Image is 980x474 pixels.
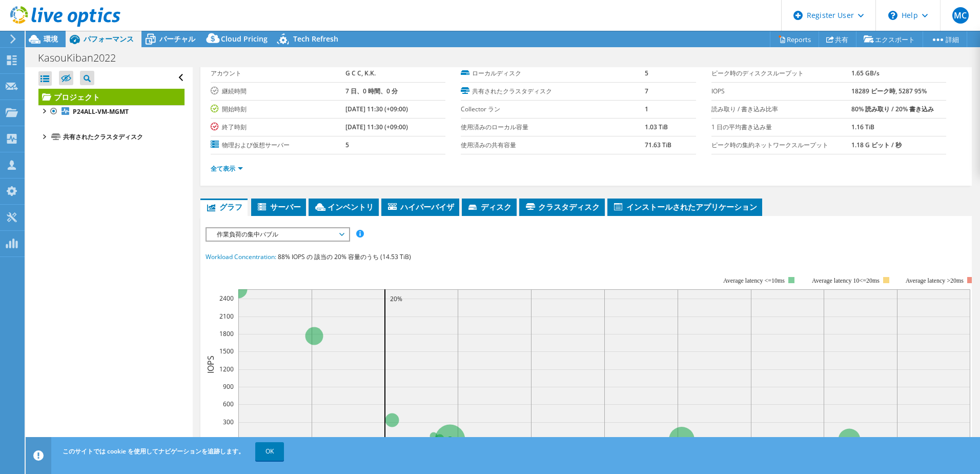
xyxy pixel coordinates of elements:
[84,34,134,44] span: パフォーマンス
[923,31,967,47] a: 詳細
[461,140,645,150] label: 使用済みの共有容量
[645,69,648,77] b: 5
[645,123,668,131] b: 1.03 TiB
[293,34,338,44] span: Tech Refresh
[711,104,851,114] label: 読み取り / 書き込み比率
[206,252,276,261] span: Workload Concentration:
[345,123,408,131] b: [DATE] 11:30 (+09:00)
[345,69,376,77] b: G C C, K.K.
[223,400,234,408] text: 600
[44,34,58,44] span: 環境
[645,141,671,149] b: 71.63 TiB
[205,355,216,373] text: IOPS
[219,347,234,355] text: 1500
[223,418,234,426] text: 300
[223,382,234,391] text: 900
[851,123,874,131] b: 1.16 TiB
[723,277,785,284] tspan: Average latency <=10ms
[219,294,234,303] text: 2400
[851,69,880,77] b: 1.65 GB/s
[219,329,234,338] text: 1800
[770,31,819,47] a: Reports
[212,228,343,241] span: 作業負荷の集中バブル
[386,202,454,212] span: ハイパーバイザ
[952,7,969,24] span: MC
[211,140,345,150] label: 物理および仮想サーバー
[63,131,185,143] div: 共有されたクラスタディスク
[278,252,411,261] span: 88% IOPS の 該当の 20% 容量のうち (14.53 TiB)
[255,442,284,461] a: OK
[33,52,132,64] h1: KasouKiban2022
[38,105,185,118] a: P24ALL-VM-MGMT
[461,86,645,96] label: 共有されたクラスタディスク
[906,277,964,284] text: Average latency >20ms
[645,87,648,95] b: 7
[211,104,345,114] label: 開始時刻
[851,87,927,95] b: 18289 ピーク時, 5287 95%
[812,277,880,284] tspan: Average latency 10<=20ms
[711,122,851,132] label: 1 日の平均書き込み量
[467,202,512,212] span: ディスク
[206,202,242,212] span: グラフ
[851,141,902,149] b: 1.18 G ビット / 秒
[219,365,234,373] text: 1200
[73,107,129,116] b: P24ALL-VM-MGMT
[211,164,243,173] a: 全て表示
[461,122,645,132] label: 使用済みのローカル容量
[256,202,301,212] span: サーバー
[219,312,234,321] text: 2100
[856,31,923,47] a: エクスポート
[345,105,408,113] b: [DATE] 11:30 (+09:00)
[819,31,856,47] a: 共有
[230,435,234,444] text: 0
[314,202,374,212] span: インベントリ
[461,68,645,78] label: ローカルディスク
[345,87,398,95] b: 7 日、0 時間、0 分
[211,122,345,132] label: 終了時刻
[711,140,851,150] label: ピーク時の集約ネットワークスループット
[461,104,645,114] label: Collector ラン
[390,294,402,303] text: 20%
[524,202,600,212] span: クラスタディスク
[159,34,195,44] span: バーチャル
[851,105,934,113] b: 80% 読み取り / 20% 書き込み
[345,141,349,149] b: 5
[211,86,345,96] label: 継続時間
[38,89,185,105] a: プロジェクト
[888,11,897,20] svg: \n
[711,86,851,96] label: IOPS
[211,68,345,78] label: アカウント
[612,202,757,212] span: インストールされたアプリケーション
[221,34,268,44] span: Cloud Pricing
[63,447,244,456] span: このサイトでは cookie を使用してナビゲーションを追跡します。
[711,68,851,78] label: ピーク時のディスクスループット
[645,105,648,113] b: 1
